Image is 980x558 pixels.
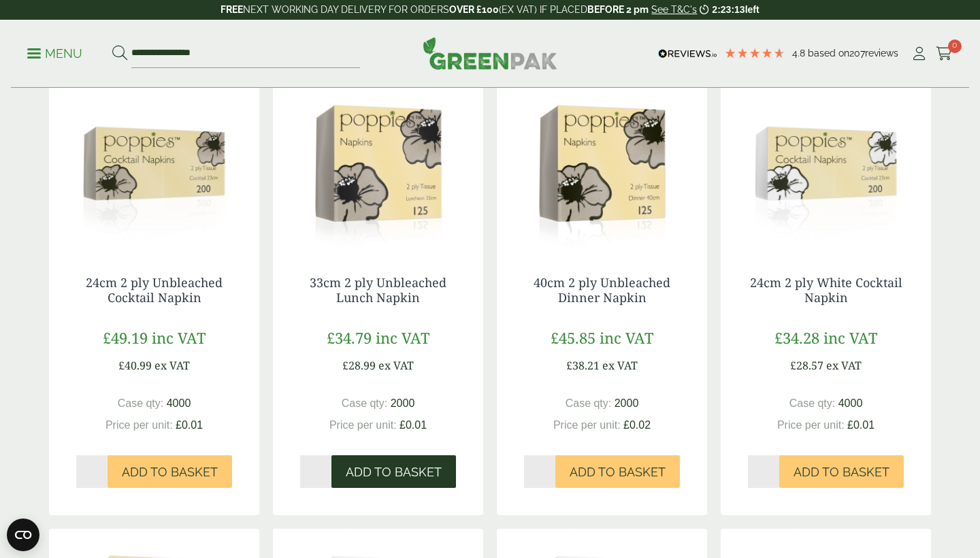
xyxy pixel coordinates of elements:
[122,465,218,480] span: Add to Basket
[911,47,928,61] i: My Account
[534,274,670,306] a: 40cm 2 ply Unbleached Dinner Napkin
[566,358,600,373] span: £38.21
[779,455,904,488] button: Add to Basket
[587,4,649,15] strong: BEFORE 2 pm
[27,46,82,59] a: Menu
[331,455,456,488] button: Add to Basket
[342,397,388,409] span: Case qty:
[789,397,836,409] span: Case qty:
[658,49,717,59] img: REVIEWS.io
[423,37,557,69] img: GreenPak Supplies
[651,4,697,15] a: See T&C's
[936,44,953,64] a: 0
[838,397,863,409] span: 4000
[555,455,680,488] button: Add to Basket
[105,419,173,431] span: Price per unit:
[103,327,148,348] span: £49.19
[220,4,243,15] strong: FREE
[86,274,223,306] a: 24cm 2 ply Unbleached Cocktail Napkin
[449,4,499,15] strong: OVER £100
[570,465,666,480] span: Add to Basket
[553,419,621,431] span: Price per unit:
[118,358,152,373] span: £40.99
[826,358,862,373] span: ex VAT
[27,46,82,62] p: Menu
[823,327,877,348] span: inc VAT
[566,397,612,409] span: Case qty:
[721,78,931,248] img: 24cm 2 Ply Cocktail White Napkin
[847,419,875,431] span: £0.01
[327,327,372,348] span: £34.79
[790,358,823,373] span: £28.57
[724,47,785,59] div: 4.79 Stars
[108,455,232,488] button: Add to Basket
[794,465,889,480] span: Add to Basket
[497,78,707,248] img: 4024RC 40cm 4 Fold 2 ply- Unbleached Pack
[310,274,446,306] a: 33cm 2 ply Unbleached Lunch Napkin
[346,465,442,480] span: Add to Basket
[342,358,376,373] span: £28.99
[399,419,427,431] span: £0.01
[745,4,759,15] span: left
[615,397,639,409] span: 2000
[376,327,429,348] span: inc VAT
[551,327,595,348] span: £45.85
[600,327,653,348] span: inc VAT
[777,419,845,431] span: Price per unit:
[329,419,397,431] span: Price per unit:
[273,78,483,248] img: 3324RC 33cm 4 Fold - Unbleached Pack
[808,48,849,59] span: Based on
[936,47,953,61] i: Cart
[602,358,638,373] span: ex VAT
[7,519,39,551] button: Open CMP widget
[865,48,898,59] span: reviews
[49,78,259,248] img: 2424RC 24cm Cocktail - Unbleached Pack
[750,274,902,306] a: 24cm 2 ply White Cocktail Napkin
[176,419,203,431] span: £0.01
[948,39,962,53] span: 0
[118,397,164,409] span: Case qty:
[623,419,651,431] span: £0.02
[774,327,819,348] span: £34.28
[152,327,206,348] span: inc VAT
[154,358,190,373] span: ex VAT
[849,48,865,59] span: 207
[712,4,745,15] span: 2:23:13
[167,397,191,409] span: 4000
[378,358,414,373] span: ex VAT
[792,48,808,59] span: 4.8
[391,397,415,409] span: 2000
